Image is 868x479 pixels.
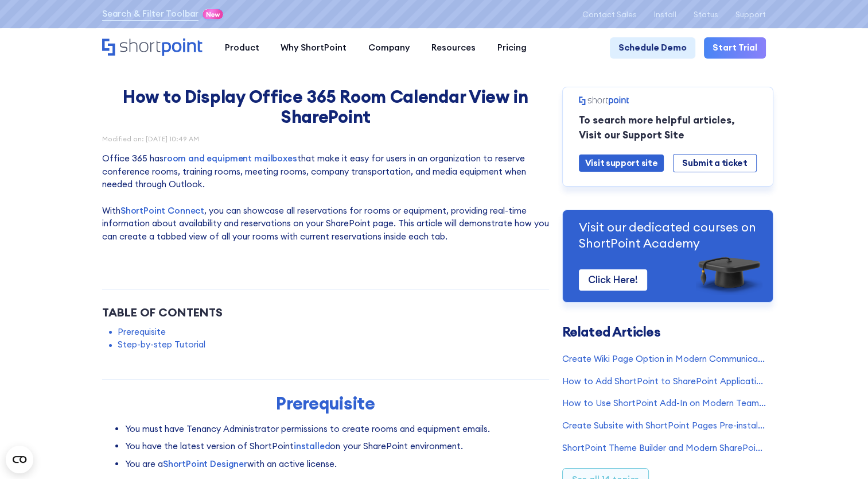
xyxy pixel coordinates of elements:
p: To search more helpful articles, Visit our Support Site [579,113,757,142]
p: Visit our dedicated courses on ShortPoint Academy [579,219,757,251]
a: Status [694,10,718,19]
li: You are a with an active license. [125,458,549,471]
h3: Related Articles [562,326,766,339]
li: You have the latest version of ShortPoint on your SharePoint environment. [125,440,549,453]
p: Office 365 has that make it easy for users in an organization to reserve conference rooms, traini... [102,152,549,244]
a: Support [735,10,766,19]
a: Create Wiki Page Option in Modern Communication Site Is Missing [562,353,766,366]
a: ShortPoint Designer [163,458,247,469]
button: Open CMP widget [6,446,33,473]
div: Product [224,41,259,55]
a: ShortPoint Theme Builder and Modern SharePoint Pages [562,442,766,455]
a: Prerequisite [118,326,166,339]
a: Home [102,38,203,57]
a: Visit support site [579,154,664,172]
a: Company [357,37,421,59]
a: Submit a ticket [673,154,756,172]
a: How to Use ShortPoint Add-In on Modern Team Sites (deprecated) [562,397,766,410]
div: Why ShortPoint [281,41,347,55]
div: Table of Contents [102,304,549,321]
div: Pricing [497,41,527,55]
a: ShortPoint Connect [120,205,204,216]
a: Schedule Demo [610,37,695,59]
a: Product [214,37,270,59]
a: room and equipment mailboxes [164,153,297,164]
a: Install [654,10,676,19]
a: Search & Filter Toolbar [102,7,199,21]
h2: Prerequisite [110,393,540,414]
a: Why ShortPoint [270,37,357,59]
a: installed [294,441,330,451]
div: Modified on: [DATE] 10:49 AM [102,136,549,142]
div: Company [368,41,410,55]
a: Create Subsite with ShortPoint Pages Pre-installed & Pre-configured [562,419,766,432]
div: Resources [431,41,476,55]
a: Contact Sales [582,10,636,19]
a: Resources [421,37,486,59]
a: Click Here! [579,269,647,291]
a: Step-by-step Tutorial [118,338,205,351]
a: Pricing [486,37,538,59]
a: How to Add ShortPoint to SharePoint Application Pages [562,375,766,388]
li: You must have Tenancy Administrator permissions to create rooms and equipment emails. [125,423,549,436]
h1: How to Display Office 365 Room Calendar View in SharePoint [110,87,540,127]
iframe: Chat Widget [662,346,868,479]
a: Start Trial [704,37,766,59]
